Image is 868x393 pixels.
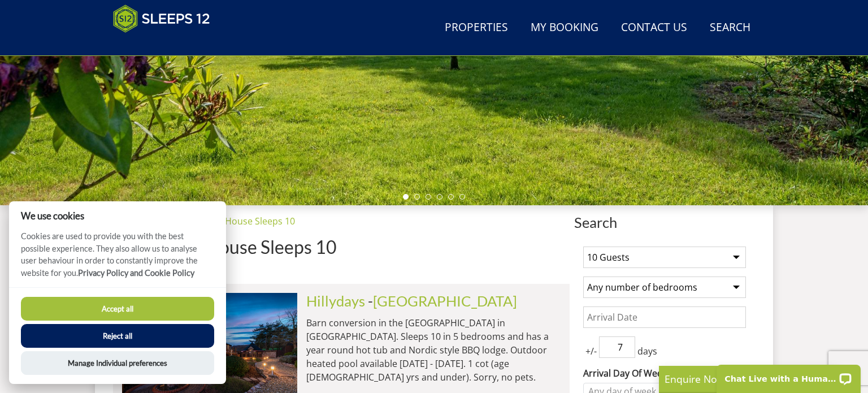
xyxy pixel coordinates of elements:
[306,316,561,384] p: Barn conversion in the [GEOGRAPHIC_DATA] in [GEOGRAPHIC_DATA]. Sleeps 10 in 5 bedrooms and has a ...
[583,306,746,328] input: Arrival Date
[583,344,599,358] span: +/-
[175,215,295,227] a: Big Holiday House Sleeps 10
[113,5,210,33] img: Sleeps 12
[574,214,755,230] span: Search
[78,268,194,278] a: Privacy Policy and Cookie Policy
[21,324,214,348] button: Reject all
[583,366,746,380] label: Arrival Day Of Week
[368,292,517,309] span: -
[373,292,517,309] a: [GEOGRAPHIC_DATA]
[9,230,226,287] p: Cookies are used to provide you with the best possible experience. They also allow us to analyse ...
[526,15,603,41] a: My Booking
[635,344,659,358] span: days
[705,15,755,41] a: Search
[113,237,570,257] h1: Big Holiday House Sleeps 10
[9,210,226,221] h2: We use cookies
[21,297,214,321] button: Accept all
[665,372,834,386] p: Enquire Now
[21,351,214,375] button: Manage Individual preferences
[709,357,868,393] iframe: LiveChat chat widget
[107,40,226,49] iframe: Customer reviews powered by Trustpilot
[617,15,692,41] a: Contact Us
[440,15,513,41] a: Properties
[306,292,365,309] a: Hillydays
